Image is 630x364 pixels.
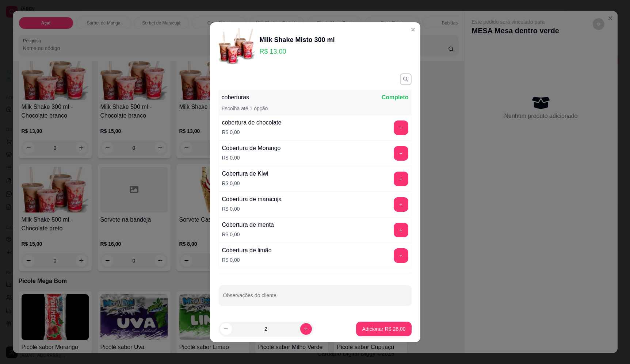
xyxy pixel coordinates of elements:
[394,197,408,212] button: add
[222,144,281,153] div: Cobertura de Morango
[222,231,274,238] p: R$ 0,00
[356,322,411,336] button: Adicionar R$ 26,00
[222,256,272,264] p: R$ 0,00
[394,248,408,263] button: add
[222,118,282,127] div: cobertura de chocolate
[394,120,408,135] button: add
[394,172,408,186] button: add
[222,221,274,229] div: Cobertura de menta
[222,154,281,161] p: R$ 0,00
[362,325,405,333] p: Adicionar R$ 26,00
[382,93,409,102] p: Completo
[222,93,249,102] p: coberturas
[260,35,335,45] div: Milk Shake Misto 300 ml
[222,195,282,204] div: Cobertura de maracuja
[222,169,268,178] div: Cobertura de Kiwi
[300,323,312,335] button: increase-product-quantity
[220,323,232,335] button: decrease-product-quantity
[219,28,255,65] img: product-image
[407,24,419,35] button: Close
[223,295,407,302] input: Observações do cliente
[394,146,408,161] button: add
[222,246,272,255] div: Cobertura de limão
[222,180,268,187] p: R$ 0,00
[222,129,282,136] p: R$ 0,00
[394,223,408,237] button: add
[222,105,268,112] p: Escolha até 1 opção
[222,205,282,212] p: R$ 0,00
[260,46,335,57] p: R$ 13,00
